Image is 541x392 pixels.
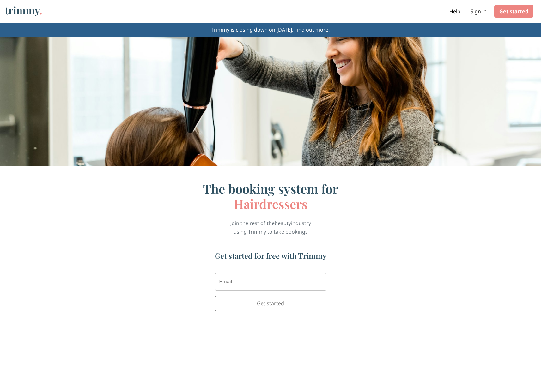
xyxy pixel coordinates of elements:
[40,3,42,17] span: .
[215,296,326,311] button: Get started
[449,8,460,15] a: Help
[234,195,307,212] span: Hairdresser s
[5,3,42,18] a: trimmy.
[230,219,311,236] p: Join the rest of the beauty industry using Trimmy to take bookings
[215,251,326,265] h3: Get started for free with Trimmy
[295,26,330,33] a: Find out more.
[203,181,338,211] h1: The booking system for
[494,5,533,18] button: Get started
[471,8,487,15] a: Sign in
[499,8,528,15] a: Get started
